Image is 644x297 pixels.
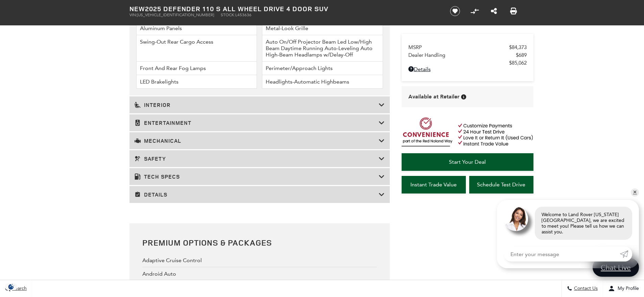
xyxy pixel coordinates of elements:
[408,60,527,66] a: $85,062
[136,75,257,89] li: LED Brakelights
[408,44,527,50] a: MSRP $84,373
[410,181,457,188] span: Instant Trade Value
[469,176,533,193] a: Schedule Test Drive
[504,207,528,231] img: Agent profile photo
[516,52,527,58] span: $689
[136,22,257,35] li: Aluminum Panels
[3,283,19,290] section: Click to Open Cookie Consent Modal
[509,60,527,66] span: $85,062
[402,176,466,193] a: Instant Trade Value
[142,236,377,249] h2: Premium Options & Packages
[262,62,383,75] li: Perimeter/Approach Lights
[137,13,214,17] span: [US_VEHICLE_IDENTIFICATION_NUMBER]
[504,247,620,261] input: Enter your message
[408,52,527,58] a: Dealer Handling $689
[135,173,379,180] h3: Tech Specs
[477,181,525,188] span: Schedule Test Drive
[135,191,379,198] h3: Details
[402,153,533,171] a: Start Your Deal
[129,5,439,13] h1: 2025 Defender 110 S All Wheel Drive 4 Door SUV
[142,254,377,267] div: Adaptive Cruise Control
[135,101,379,108] h3: Interior
[135,155,379,162] h3: Safety
[449,159,486,165] span: Start Your Deal
[408,52,516,58] span: Dealer Handling
[535,207,632,240] div: Welcome to Land Rover [US_STATE][GEOGRAPHIC_DATA], we are excited to meet you! Please tell us how...
[408,66,527,72] a: Details
[408,93,459,100] span: Available at Retailer
[448,6,462,17] button: Save vehicle
[135,137,379,144] h3: Mechanical
[235,13,252,17] span: L453636
[620,247,632,261] a: Submit
[262,22,383,35] li: Metal-Look Grille
[262,35,383,62] li: Auto On/Off Projector Beam Led Low/High Beam Daytime Running Auto-Leveling Auto High-Beam Headlam...
[510,7,517,15] a: Print this New 2025 Defender 110 S All Wheel Drive 4 Door SUV
[408,44,509,50] span: MSRP
[262,75,383,89] li: Headlights-Automatic Highbeams
[129,13,137,17] span: VIN:
[572,286,598,292] span: Contact Us
[461,94,466,99] div: Vehicle is in stock and ready for immediate delivery. Due to demand, availability is subject to c...
[221,13,235,17] span: Stock:
[3,283,19,290] img: Opt-Out Icon
[615,286,639,292] span: My Profile
[129,4,145,13] strong: New
[136,62,257,75] li: Front And Rear Fog Lamps
[603,280,644,297] button: Open user profile menu
[135,119,379,126] h3: Entertainment
[470,6,480,16] button: Compare Vehicle
[491,7,497,15] a: Share this New 2025 Defender 110 S All Wheel Drive 4 Door SUV
[509,44,527,50] span: $84,373
[142,267,377,281] div: Android Auto
[136,35,257,62] li: Swing-Out Rear Cargo Access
